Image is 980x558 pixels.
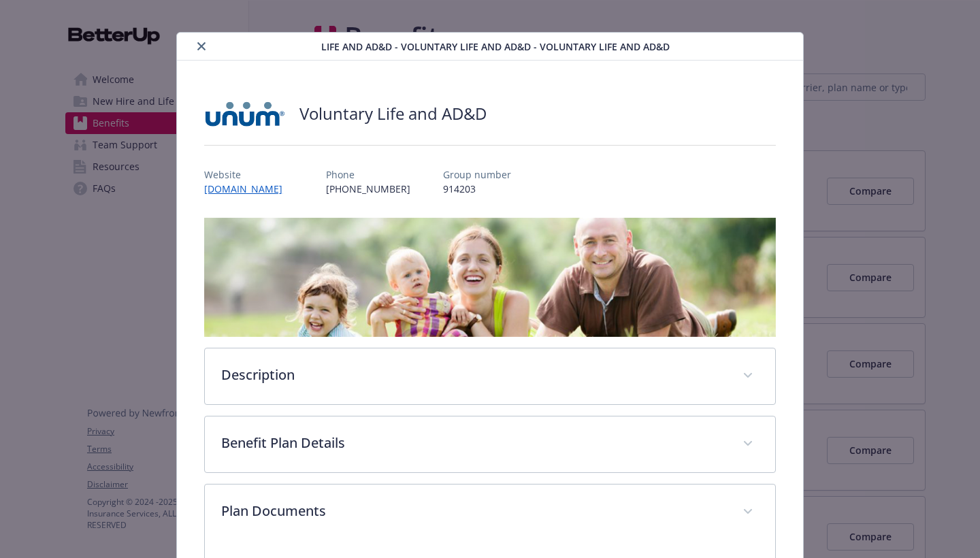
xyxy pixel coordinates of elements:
[204,167,293,182] p: Website
[193,38,210,54] button: close
[443,167,511,182] p: Group number
[205,485,775,540] div: Plan Documents
[443,182,511,196] p: 914203
[221,433,726,453] p: Benefit Plan Details
[321,39,670,54] span: Life and AD&D - Voluntary Life and AD&D - Voluntary Life and AD&D
[204,93,286,134] img: UNUM
[299,102,487,125] h2: Voluntary Life and AD&D
[326,182,410,196] p: [PHONE_NUMBER]
[221,501,726,521] p: Plan Documents
[204,218,776,337] img: banner
[205,348,775,404] div: Description
[221,365,726,385] p: Description
[326,167,410,182] p: Phone
[204,182,293,195] a: [DOMAIN_NAME]
[205,416,775,472] div: Benefit Plan Details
